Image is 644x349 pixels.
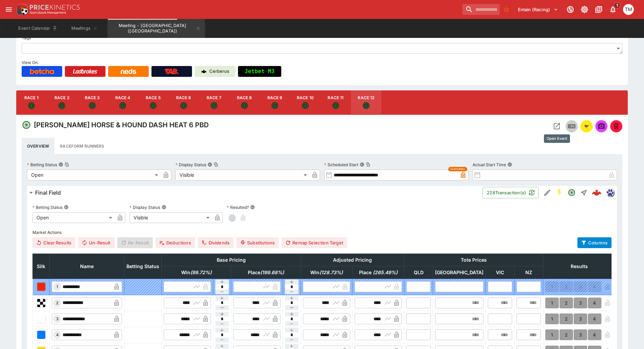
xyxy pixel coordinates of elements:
button: 1 [545,313,559,324]
button: Display StatusCopy To Clipboard [208,162,212,167]
button: Open Event [551,120,563,132]
svg: Open [58,102,65,109]
svg: Open [241,102,248,109]
img: Ladbrokes [73,69,97,74]
th: Tote Prices [404,254,543,266]
label: Market Actions [32,227,612,237]
button: Meetings [63,19,106,38]
button: Inplay [566,120,578,132]
button: Select Tenant [514,4,562,15]
img: grnz [606,189,614,196]
div: Open Event [544,134,570,143]
img: logo-cerberus--red.svg [592,188,601,197]
div: racingform [582,122,591,130]
span: 2 [55,301,60,305]
button: 2 [559,313,573,324]
span: 1 [614,2,621,9]
p: Display Status [129,204,160,210]
button: Un-Result [78,237,114,248]
button: Copy To Clipboard [214,162,218,167]
button: Toggle light/dark mode [578,3,591,16]
a: Cerberus [195,66,235,77]
button: Betting Status [64,205,69,210]
p: Betting Status [32,204,63,210]
p: Actual Start Time [473,162,506,168]
svg: Open [22,120,31,130]
button: Race 10 [290,90,320,115]
svg: Open [150,102,157,109]
svg: Open [363,102,369,109]
svg: Open [271,102,278,109]
button: Columns [577,237,612,248]
p: Cerberus [209,68,229,75]
p: Betting Status [27,162,57,168]
th: Win [301,266,353,279]
button: 4 [588,313,601,324]
button: Deductions [156,237,195,248]
p: Scheduled Start [324,162,358,168]
em: ( 265.49 %) [373,269,398,275]
th: NZ [515,266,543,279]
button: 2 [559,329,573,340]
button: Resulted? [250,205,255,210]
button: racingform [580,120,593,132]
div: Visible [129,212,212,223]
th: QLD [404,266,433,279]
button: Dividends [198,237,234,248]
svg: Open [89,102,96,109]
img: PriceKinetics [30,5,80,10]
button: Scheduled StartCopy To Clipboard [360,162,364,167]
th: Results [543,254,615,279]
th: [GEOGRAPHIC_DATA] [433,266,486,279]
button: Jetbet M3 [238,66,281,77]
button: Substitutions [236,237,279,248]
th: Place [231,266,301,279]
h4: [PERSON_NAME] HORSE & HOUND DASH HEAT 6 PBD [34,121,209,129]
button: Overview [22,138,54,154]
img: PriceKinetics Logo [15,3,28,16]
h6: Final Field [35,189,61,196]
button: No Bookmarks [501,4,512,15]
span: 1 [55,284,59,289]
button: Clear Results [32,237,75,248]
svg: Open [211,102,217,109]
img: Sportsbook Management [30,11,66,14]
input: search [462,4,500,15]
button: Raceform Runners [54,138,110,154]
button: Betting StatusCopy To Clipboard [58,162,63,167]
button: 4 [588,298,601,308]
em: ( 99.72 %) [190,269,212,275]
p: Display Status [175,162,206,168]
button: Race 5 [138,90,168,115]
button: Notifications [607,3,619,16]
button: 3 [574,329,587,340]
button: Final Field228Transaction(s)Edit DetailSGM EnabledOpenStraight6984c7ee-9f33-4207-9388-3e9d426eef6... [27,186,617,199]
button: Meeting - Addington (NZ) [108,19,205,38]
svg: Open [332,102,339,109]
button: Race 12 [351,90,381,115]
svg: Open [568,189,576,197]
img: Cerberus [201,69,207,74]
button: Straight [578,187,590,199]
button: Display Status [162,205,166,210]
button: Race 11 [320,90,351,115]
th: Betting Status [124,254,162,279]
svg: Open [119,102,126,109]
em: ( 128.73 %) [319,269,343,275]
th: Adjusted Pricing [301,254,404,266]
button: 4 [588,329,601,340]
svg: Open [28,102,35,109]
svg: Open [180,102,187,109]
button: Open [566,187,578,199]
a: 6984c7ee-9f33-4207-9388-3e9d426eef6b [590,186,603,199]
button: Documentation [593,3,605,16]
button: 3 [574,298,587,308]
div: Open [27,170,161,180]
button: Copy To Clipboard [65,162,69,167]
button: Race 1 [16,90,47,115]
span: Overridden [450,167,465,171]
span: Send Snapshot [595,120,607,132]
button: Tristan Matheson [621,2,636,17]
span: 4 [55,332,60,337]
